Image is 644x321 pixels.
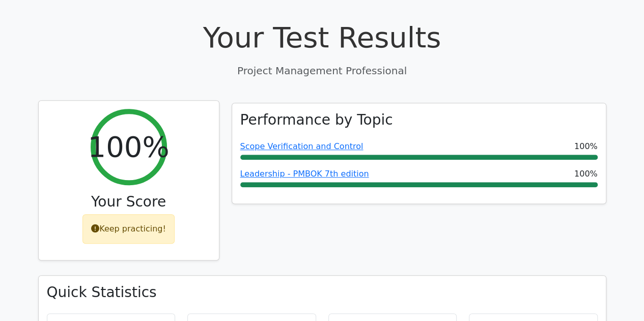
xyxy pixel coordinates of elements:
h3: Quick Statistics [47,284,598,301]
span: 100% [574,168,598,180]
h2: 100% [88,130,169,164]
p: Project Management Professional [38,63,606,78]
a: Scope Verification and Control [240,141,363,151]
a: Leadership - PMBOK 7th edition [240,169,369,179]
h3: Your Score [47,193,211,211]
div: Keep practicing! [82,214,175,244]
span: 100% [574,140,598,153]
h1: Your Test Results [38,20,606,54]
h3: Performance by Topic [240,111,393,129]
